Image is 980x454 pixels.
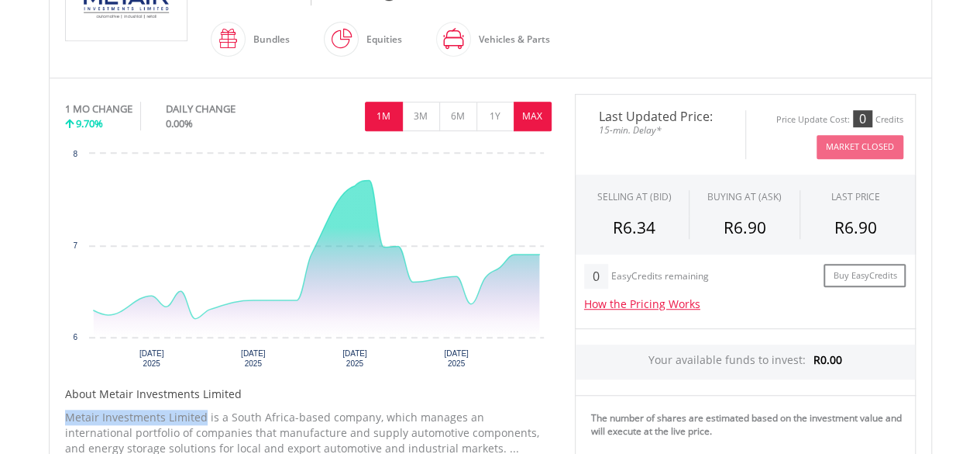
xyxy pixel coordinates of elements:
[776,114,850,126] div: Price Update Cost:
[584,264,608,289] div: 0
[613,217,655,238] span: R6.34
[707,190,782,203] span: BUYING AT (ASK)
[584,296,700,311] a: How the Pricing Works
[444,349,469,368] text: [DATE] 2025
[241,349,266,368] text: [DATE] 2025
[65,146,552,379] svg: Interactive chart
[65,102,132,116] div: 1 MO CHANGE
[65,386,552,402] h5: About Metair Investments Limited
[587,110,734,123] span: Last Updated Price:
[813,352,842,367] span: R0.00
[73,333,77,341] text: 6
[246,21,290,58] div: Bundles
[342,349,367,368] text: [DATE] 2025
[831,190,880,203] div: LAST PRICE
[824,264,906,288] a: Buy EasyCredits
[76,116,103,130] span: 9.70%
[65,146,552,379] div: Chart. Highcharts interactive chart.
[591,411,909,438] div: The number of shares are estimated based on the investment value and will execute at the live price.
[359,21,402,58] div: Equities
[597,190,671,203] div: SELLING AT (BID)
[587,123,734,137] span: 15-min. Delay*
[365,102,403,131] button: 1M
[402,102,440,131] button: 3M
[611,271,709,284] div: EasyCredits remaining
[439,102,477,131] button: 6M
[875,114,903,126] div: Credits
[139,349,163,368] text: [DATE] 2025
[471,21,550,58] div: Vehicles & Parts
[73,241,77,250] text: 7
[834,217,877,238] span: R6.90
[166,102,287,116] div: DAILY CHANGE
[476,102,514,131] button: 1Y
[723,217,765,238] span: R6.90
[73,150,77,158] text: 8
[817,135,903,159] button: Market Closed
[853,110,872,127] div: 0
[514,102,552,131] button: MAX
[166,116,193,130] span: 0.00%
[576,345,915,379] div: Your available funds to invest:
